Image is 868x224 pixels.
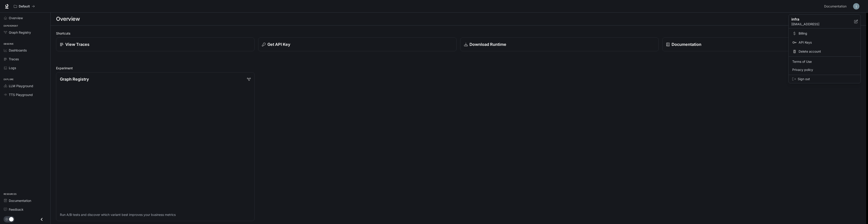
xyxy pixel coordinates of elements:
[792,68,857,72] span: Privacy policy
[799,40,857,45] span: API Keys
[792,59,857,64] span: Terms of Use
[798,77,857,81] span: Sign out
[790,38,860,47] a: API Keys
[799,31,857,36] span: Billing
[791,22,854,26] p: [EMAIL_ADDRESS]
[790,29,860,37] a: Billing
[789,75,861,83] div: Sign out
[791,16,847,22] p: infra
[799,49,857,54] span: Delete account
[790,66,860,74] a: Privacy policy
[790,47,860,56] div: Delete account
[789,15,861,28] div: infra[EMAIL_ADDRESS]
[790,58,860,66] a: Terms of Use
